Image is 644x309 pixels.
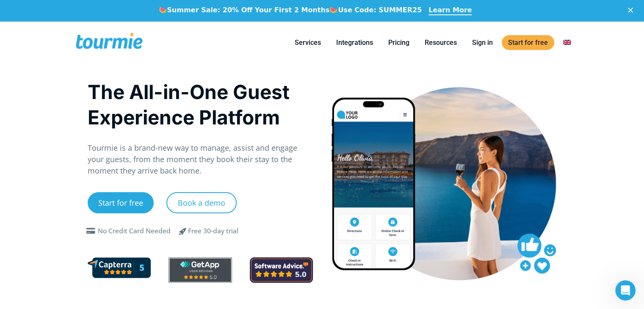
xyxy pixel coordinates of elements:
[428,6,472,15] a: Learn More
[173,226,193,236] span: 
[628,8,636,13] div: Close
[84,228,98,235] span: 
[167,6,330,14] b: Summer Sale: 20% Off Your First 2 Months
[502,35,554,50] a: Start for free
[88,79,313,130] h1: The All-in-One Guest Experience Platform
[98,226,171,236] div: No Credit Card Needed
[288,37,327,48] a: Services
[159,6,422,14] div: 🍉 🍉
[330,37,379,48] a: Integrations
[382,37,416,48] a: Pricing
[338,6,422,14] b: Use Code: SUMMER25
[418,37,463,48] a: Resources
[188,226,238,236] div: Free 30-day trial
[615,280,636,301] iframe: Intercom live chat
[166,192,237,213] a: Book a demo
[466,37,499,48] a: Sign in
[88,192,154,213] a: Start for free
[88,142,313,177] p: Tourmie is a brand-new way to manage, assist and engage your guests, from the moment they book th...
